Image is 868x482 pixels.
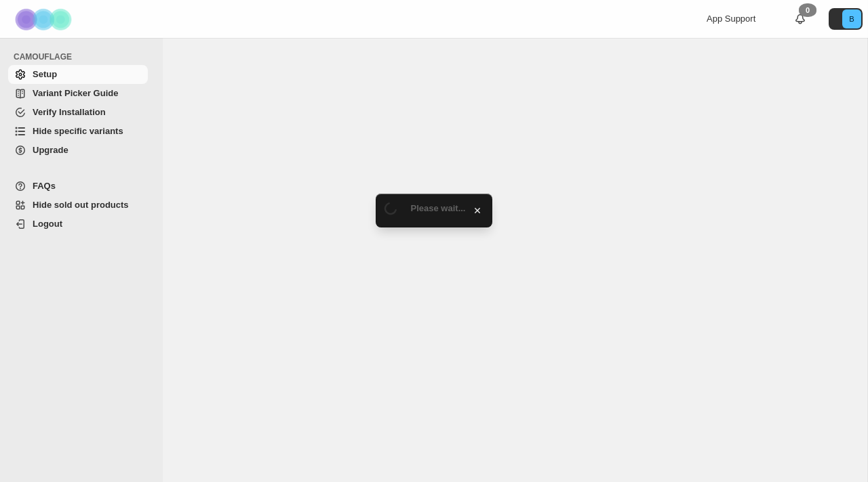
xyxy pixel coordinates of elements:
[8,65,148,84] a: Setup
[33,88,118,98] span: Variant Picker Guide
[8,196,148,215] a: Hide sold out products
[11,1,79,38] img: Camouflage
[842,9,861,28] span: Avatar with initials B
[33,126,123,136] span: Hide specific variants
[829,8,863,30] button: Avatar with initials B
[33,107,106,117] span: Verify Installation
[793,12,807,26] a: 0
[8,215,148,234] a: Logout
[33,69,57,79] span: Setup
[799,3,816,17] div: 0
[849,15,854,23] text: B
[33,181,56,191] span: FAQs
[8,141,148,160] a: Upgrade
[411,203,466,213] span: Please wait...
[33,200,129,210] span: Hide sold out products
[8,122,148,141] a: Hide specific variants
[33,145,68,155] span: Upgrade
[8,103,148,122] a: Verify Installation
[14,51,153,62] span: CAMOUFLAGE
[33,219,62,229] span: Logout
[8,84,148,103] a: Variant Picker Guide
[8,177,148,196] a: FAQs
[707,14,755,24] span: App Support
